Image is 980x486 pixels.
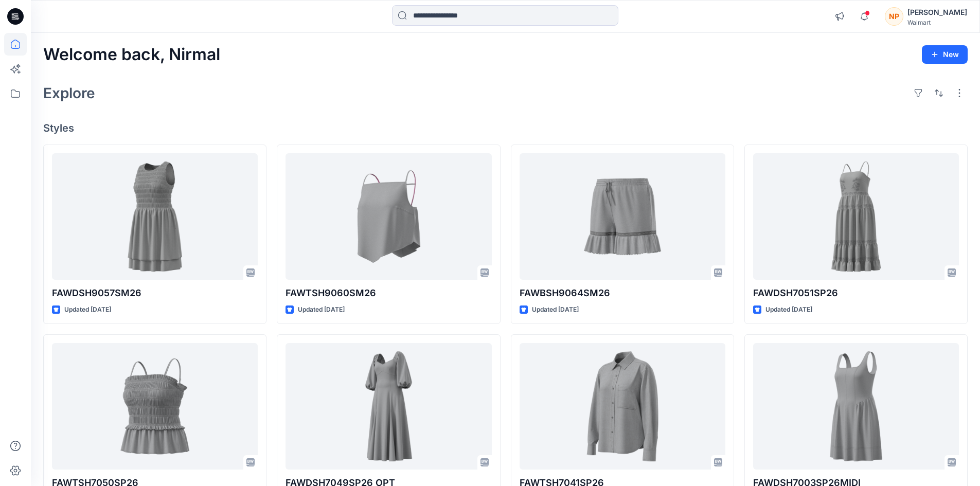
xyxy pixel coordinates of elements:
p: FAWDSH9057SM26 [52,286,258,300]
h4: Styles [43,122,968,134]
p: Updated [DATE] [64,304,111,315]
p: FAWTSH9060SM26 [286,286,491,300]
div: NP [885,7,903,26]
a: FAWTSH7041SP26 [520,343,725,470]
a: FAWTSH9060SM26 [286,153,491,280]
a: FAWDSH9057SM26 [52,153,258,280]
a: FAWDSH7003SP26MIDI [753,343,959,470]
div: [PERSON_NAME] [907,6,967,19]
a: FAWDSH7051SP26 [753,153,959,280]
a: FAWTSH7050SP26 [52,343,258,470]
button: New [922,45,968,64]
p: Updated [DATE] [765,304,812,315]
p: FAWDSH7051SP26 [753,286,959,300]
h2: Explore [43,85,95,101]
div: Walmart [907,19,967,26]
p: Updated [DATE] [532,304,579,315]
p: Updated [DATE] [298,304,345,315]
a: FAWDSH7049SP26 OPT [286,343,491,470]
a: FAWBSH9064SM26 [520,153,725,280]
h2: Welcome back, Nirmal [43,45,220,64]
p: FAWBSH9064SM26 [520,286,725,300]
